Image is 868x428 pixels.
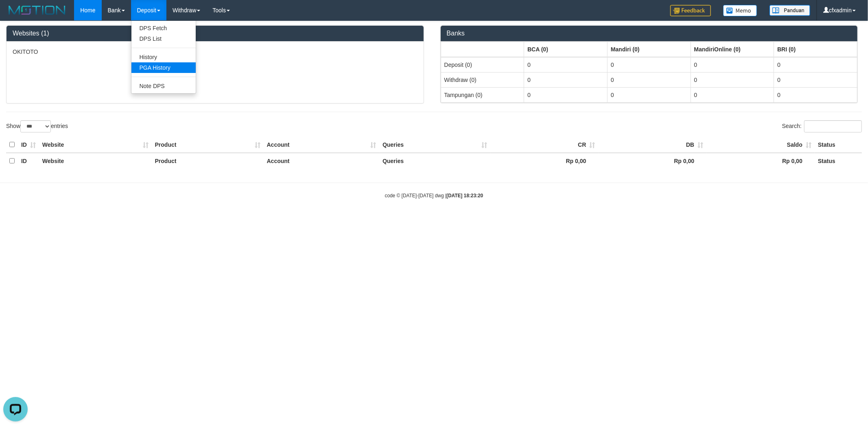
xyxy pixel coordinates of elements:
[447,30,852,37] h3: Banks
[18,153,39,169] th: ID
[3,3,28,28] button: Open LiveChat chat widget
[524,72,608,87] td: 0
[441,72,524,87] td: Withdraw (0)
[770,5,810,16] img: panduan.png
[490,137,599,153] th: CR
[152,153,264,169] th: Product
[13,30,418,37] h3: Websites (1)
[607,42,691,57] th: Group: activate to sort column ascending
[691,72,774,87] td: 0
[774,72,857,87] td: 0
[152,137,264,153] th: Product
[13,48,418,56] p: OKITOTO
[379,153,490,169] th: Queries
[723,5,757,16] img: Button%20Memo.svg
[524,57,608,73] td: 0
[264,137,379,153] th: Account
[6,120,68,132] label: Show entries
[691,57,774,73] td: 0
[815,153,862,169] th: Status
[264,153,379,169] th: Account
[706,137,815,153] th: Saldo
[524,42,608,57] th: Group: activate to sort column ascending
[131,23,196,33] a: DPS Fetch
[20,120,51,132] select: Showentries
[441,87,524,102] td: Tampungan (0)
[815,137,862,153] th: Status
[599,153,707,169] th: Rp 0,00
[524,87,608,102] td: 0
[39,137,152,153] th: Website
[774,87,857,102] td: 0
[774,42,857,57] th: Group: activate to sort column ascending
[670,5,711,16] img: Feedback.jpg
[39,153,152,169] th: Website
[446,193,483,199] strong: [DATE] 18:23:20
[441,57,524,73] td: Deposit (0)
[131,81,196,91] a: Note DPS
[691,87,774,102] td: 0
[131,33,196,44] a: DPS List
[385,193,483,199] small: code © [DATE]-[DATE] dwg |
[131,62,196,73] a: PGA History
[131,52,196,62] a: History
[607,72,691,87] td: 0
[691,42,774,57] th: Group: activate to sort column ascending
[774,57,857,73] td: 0
[607,57,691,73] td: 0
[490,153,599,169] th: Rp 0,00
[6,4,68,16] img: MOTION_logo.png
[782,120,862,132] label: Search:
[379,137,490,153] th: Queries
[441,42,524,57] th: Group: activate to sort column ascending
[706,153,815,169] th: Rp 0,00
[599,137,707,153] th: DB
[804,120,862,132] input: Search:
[18,137,39,153] th: ID
[607,87,691,102] td: 0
